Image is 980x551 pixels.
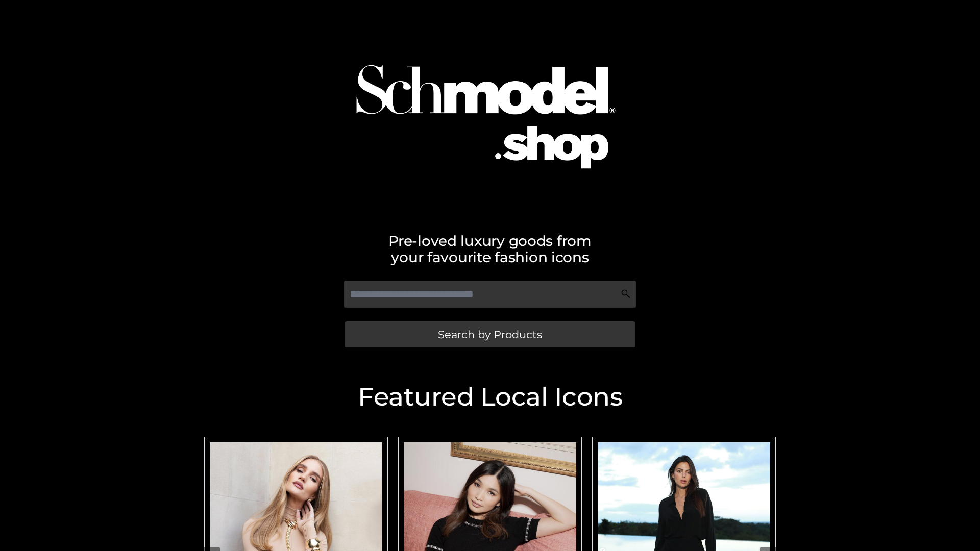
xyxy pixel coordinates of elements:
h2: Pre-loved luxury goods from your favourite fashion icons [199,233,781,265]
img: Search Icon [621,289,631,299]
a: Search by Products [345,321,635,347]
h2: Featured Local Icons​ [199,384,781,410]
span: Search by Products [438,329,542,340]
